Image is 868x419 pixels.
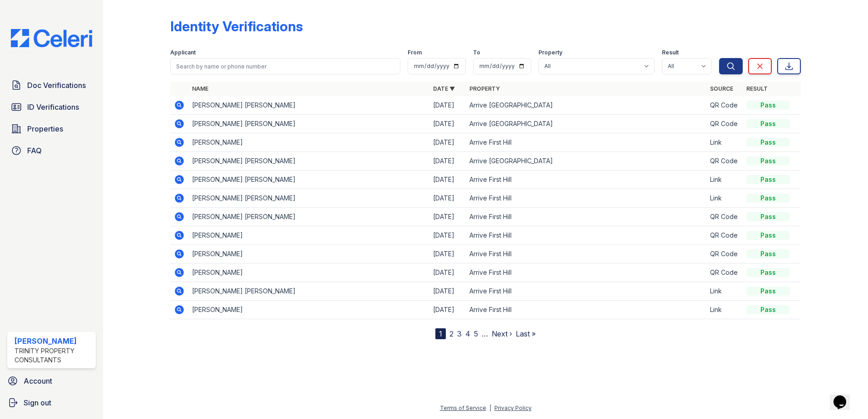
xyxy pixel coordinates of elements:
[24,375,52,386] span: Account
[429,263,466,282] td: [DATE]
[706,263,743,282] td: QR Code
[466,133,707,152] td: Arrive First Hill
[482,328,488,339] span: …
[27,123,63,134] span: Properties
[7,120,96,138] a: Properties
[706,208,743,226] td: QR Code
[188,208,429,226] td: [PERSON_NAME] [PERSON_NAME]
[27,145,42,156] span: FAQ
[188,189,429,208] td: [PERSON_NAME] [PERSON_NAME]
[449,329,454,338] a: 2
[188,301,429,319] td: [PERSON_NAME]
[746,175,790,184] div: Pass
[469,85,500,92] a: Property
[457,329,462,338] a: 3
[746,305,790,314] div: Pass
[706,152,743,171] td: QR Code
[706,282,743,301] td: Link
[466,245,707,263] td: Arrive First Hill
[192,85,208,92] a: Name
[466,171,707,189] td: Arrive First Hill
[15,336,92,346] div: [PERSON_NAME]
[429,115,466,133] td: [DATE]
[706,189,743,208] td: Link
[706,245,743,263] td: QR Code
[188,115,429,133] td: [PERSON_NAME] [PERSON_NAME]
[188,245,429,263] td: [PERSON_NAME]
[706,226,743,245] td: QR Code
[538,49,562,56] label: Property
[435,328,446,339] div: 1
[466,226,707,245] td: Arrive First Hill
[706,133,743,152] td: Link
[466,152,707,171] td: Arrive [GEOGRAPHIC_DATA]
[7,98,96,116] a: ID Verifications
[746,138,790,147] div: Pass
[429,282,466,301] td: [DATE]
[662,49,679,56] label: Result
[710,85,733,92] a: Source
[516,329,536,338] a: Last »
[433,85,455,92] a: Date ▼
[465,329,470,338] a: 4
[466,96,707,115] td: Arrive [GEOGRAPHIC_DATA]
[429,208,466,226] td: [DATE]
[170,58,400,74] input: Search by name or phone number
[746,85,768,92] a: Result
[746,249,790,258] div: Pass
[27,80,86,91] span: Doc Verifications
[408,49,422,56] label: From
[429,133,466,152] td: [DATE]
[466,115,707,133] td: Arrive [GEOGRAPHIC_DATA]
[494,404,532,411] a: Privacy Policy
[746,231,790,240] div: Pass
[429,245,466,263] td: [DATE]
[466,208,707,226] td: Arrive First Hill
[7,76,96,94] a: Doc Verifications
[188,226,429,245] td: [PERSON_NAME]
[188,282,429,301] td: [PERSON_NAME] [PERSON_NAME]
[706,115,743,133] td: QR Code
[188,152,429,171] td: [PERSON_NAME] [PERSON_NAME]
[466,263,707,282] td: Arrive First Hill
[489,404,491,411] div: |
[473,49,480,56] label: To
[492,329,512,338] a: Next ›
[188,263,429,282] td: [PERSON_NAME]
[746,156,790,166] div: Pass
[474,329,478,338] a: 5
[830,383,859,410] iframe: chat widget
[429,152,466,171] td: [DATE]
[706,301,743,319] td: Link
[429,96,466,115] td: [DATE]
[440,404,486,411] a: Terms of Service
[466,282,707,301] td: Arrive First Hill
[429,189,466,208] td: [DATE]
[15,346,92,365] div: Trinity Property Consultants
[188,133,429,152] td: [PERSON_NAME]
[4,29,99,47] img: CE_Logo_Blue-a8612792a0a2168367f1c8372b55b34899dd931a85d93a1a3d3e32e68fde9ad4.png
[429,226,466,245] td: [DATE]
[746,268,790,277] div: Pass
[706,96,743,115] td: QR Code
[7,141,96,160] a: FAQ
[4,394,99,412] a: Sign out
[170,18,303,34] div: Identity Verifications
[746,212,790,221] div: Pass
[188,96,429,115] td: [PERSON_NAME] [PERSON_NAME]
[466,301,707,319] td: Arrive First Hill
[24,397,51,408] span: Sign out
[746,101,790,110] div: Pass
[429,171,466,189] td: [DATE]
[27,102,79,112] span: ID Verifications
[188,171,429,189] td: [PERSON_NAME] [PERSON_NAME]
[746,194,790,203] div: Pass
[4,372,99,390] a: Account
[466,189,707,208] td: Arrive First Hill
[746,287,790,296] div: Pass
[706,171,743,189] td: Link
[429,301,466,319] td: [DATE]
[746,119,790,128] div: Pass
[170,49,196,56] label: Applicant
